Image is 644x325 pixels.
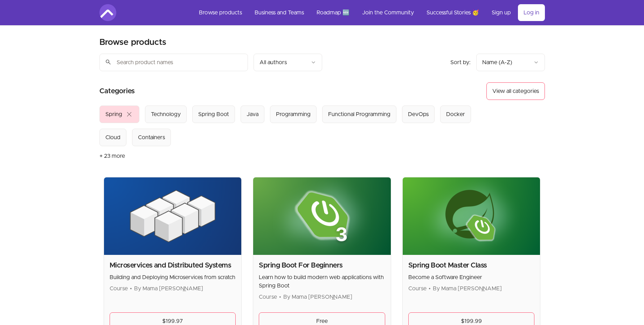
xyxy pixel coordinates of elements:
span: By Mama [PERSON_NAME] [433,286,502,291]
img: Product image for Spring Boot Master Class [403,177,540,255]
span: Course [408,286,427,291]
a: Successful Stories 🥳 [421,4,485,21]
input: Search product names [99,54,248,71]
span: • [429,286,431,291]
span: • [130,286,132,291]
span: By Mama [PERSON_NAME] [134,286,203,291]
div: DevOps [408,110,429,119]
span: By Mama [PERSON_NAME] [283,294,352,300]
a: Sign up [486,4,517,21]
h2: Browse products [99,37,166,48]
button: + 23 more [99,146,125,166]
p: Building and Deploying Microservices from scratch [110,273,236,282]
p: Learn how to build modern web applications with Spring Boot [259,273,385,290]
div: Spring [105,110,122,119]
button: Product sort options [476,54,545,71]
div: Spring Boot [198,110,229,119]
div: Java [247,110,258,119]
img: Product image for Microservices and Distributed Systems [104,177,242,255]
span: • [279,294,281,300]
img: Product image for Spring Boot For Beginners [253,177,391,255]
span: search [105,57,111,67]
a: Business and Teams [249,4,310,21]
a: Roadmap 🆕 [311,4,355,21]
h2: Categories [99,82,135,100]
span: close [125,110,133,119]
h2: Spring Boot Master Class [408,260,535,270]
div: Programming [276,110,311,119]
a: Browse products [193,4,248,21]
h2: Microservices and Distributed Systems [110,260,236,270]
button: Filter by author [254,54,322,71]
a: Join the Community [356,4,420,21]
nav: Main [193,4,545,21]
a: Log in [518,4,545,21]
img: Amigoscode logo [99,4,116,21]
span: Course [110,286,128,291]
span: Sort by: [450,60,471,65]
p: Become a Software Engineer [408,273,535,282]
div: Technology [151,110,181,119]
div: Functional Programming [328,110,390,119]
div: Containers [138,133,165,142]
button: View all categories [486,82,545,100]
h2: Spring Boot For Beginners [259,260,385,270]
span: Course [259,294,277,300]
div: Docker [446,110,465,119]
div: Cloud [105,133,120,142]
